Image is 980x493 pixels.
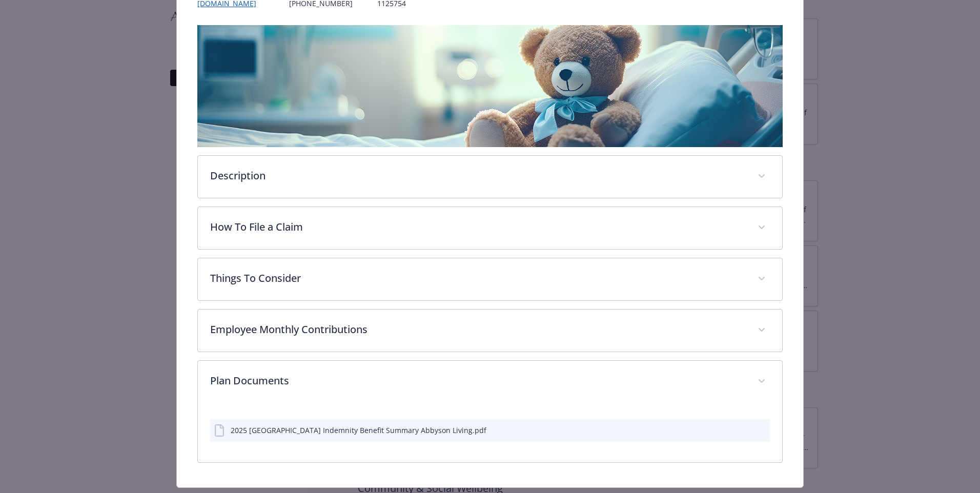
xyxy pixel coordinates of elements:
div: 2025 [GEOGRAPHIC_DATA] Indemnity Benefit Summary Abbyson Living.pdf [231,425,486,436]
div: Employee Monthly Contributions [198,310,782,352]
p: Employee Monthly Contributions [210,322,745,337]
p: Description [210,168,745,183]
div: Plan Documents [198,361,782,403]
div: Description [198,156,782,198]
button: download file [740,425,748,436]
p: Things To Consider [210,271,745,286]
div: Plan Documents [198,403,782,462]
div: How To File a Claim [198,207,782,249]
button: preview file [757,425,766,436]
p: Plan Documents [210,373,745,388]
p: How To File a Claim [210,219,745,235]
img: banner [197,25,783,147]
div: Things To Consider [198,258,782,300]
